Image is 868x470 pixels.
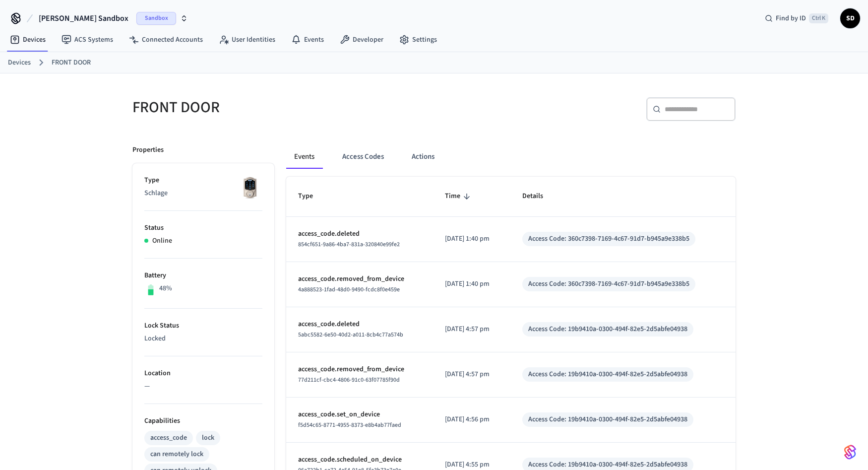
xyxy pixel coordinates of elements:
a: ACS Systems [54,31,121,49]
div: Access Code: 19b9410a-0300-494f-82e5-2d5abfe04938 [528,324,687,335]
div: can remotely lock [150,449,203,460]
span: Type [298,189,326,204]
p: access_code.deleted [298,319,421,330]
p: [DATE] 4:57 pm [445,324,498,335]
p: Battery [144,270,262,281]
span: Details [522,189,556,204]
p: access_code.removed_from_device [298,364,421,375]
div: access_code [150,433,187,443]
p: [DATE] 4:55 pm [445,460,498,470]
p: Properties [132,145,164,155]
p: Capabilities [144,416,262,426]
div: lock [202,433,214,443]
span: 77d211cf-cbc4-4806-91c0-63f07785f90d [298,376,400,384]
span: 854cf651-9a86-4ba7-831a-320840e99fe2 [298,240,400,249]
h5: FRONT DOOR [132,97,428,118]
p: 48% [159,283,172,294]
div: Access Code: 19b9410a-0300-494f-82e5-2d5abfe04938 [528,414,687,425]
span: Time [445,189,473,204]
div: Access Code: 360c7398-7169-4c67-91d7-b945a9e338b5 [528,234,689,244]
div: Find by IDCtrl K [757,9,836,27]
p: access_code.removed_from_device [298,274,421,284]
button: SD [840,8,860,28]
span: 4a888523-1fad-48d0-9490-fcdc8f0e459e [298,285,400,294]
span: Ctrl K [809,13,828,23]
img: Schlage Sense Smart Deadbolt with Camelot Trim, Front [238,175,262,200]
div: ant example [286,145,736,169]
p: Locked [144,334,262,344]
span: [PERSON_NAME] Sandbox [39,12,128,24]
div: Access Code: 360c7398-7169-4c67-91d7-b945a9e338b5 [528,279,689,289]
a: Devices [2,31,54,49]
a: FRONT DOOR [52,58,91,68]
p: Schlage [144,188,262,199]
p: Status [144,223,262,233]
p: [DATE] 1:40 pm [445,279,498,289]
p: [DATE] 4:56 pm [445,414,498,425]
span: f5d54c65-8771-4955-8373-e8b4ab77faed [298,421,401,429]
button: Access Codes [334,145,392,169]
a: User Identities [211,31,283,49]
a: Settings [391,31,445,49]
span: Find by ID [776,13,806,23]
p: — [144,381,262,392]
a: Developer [332,31,391,49]
div: Access Code: 19b9410a-0300-494f-82e5-2d5abfe04938 [528,369,687,380]
p: Lock Status [144,321,262,331]
a: Devices [8,58,31,68]
p: Online [152,236,172,246]
p: [DATE] 1:40 pm [445,234,498,244]
p: [DATE] 4:57 pm [445,369,498,380]
p: access_code.deleted [298,229,421,239]
span: SD [841,9,859,27]
p: Location [144,368,262,379]
p: access_code.set_on_device [298,409,421,420]
a: Events [283,31,332,49]
a: Connected Accounts [121,31,211,49]
span: Sandbox [136,12,176,25]
button: Actions [404,145,442,169]
span: 5abc5582-6e50-40d2-a011-8cb4c77a574b [298,331,403,339]
p: access_code.scheduled_on_device [298,455,421,465]
button: Events [286,145,322,169]
img: SeamLogoGradient.69752ec5.svg [844,444,856,460]
p: Type [144,175,262,186]
div: Access Code: 19b9410a-0300-494f-82e5-2d5abfe04938 [528,460,687,470]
